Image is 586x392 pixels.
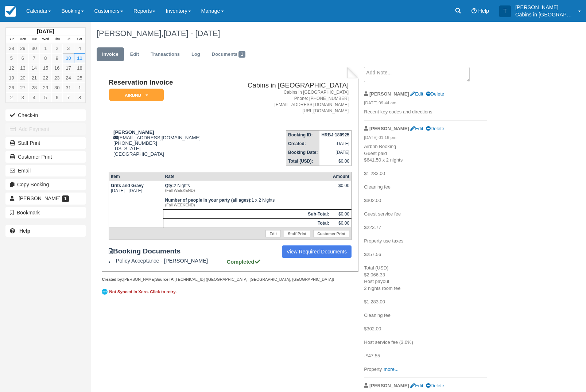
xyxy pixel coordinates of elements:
[97,29,525,38] h1: [PERSON_NAME],
[6,53,17,63] a: 5
[19,228,30,234] b: Help
[238,51,245,58] span: 1
[286,157,320,166] th: Total (USD):
[17,83,28,93] a: 27
[63,93,74,102] a: 7
[499,5,511,17] div: T
[102,277,358,282] div: [PERSON_NAME] [TECHNICAL_ID] ([GEOGRAPHIC_DATA], [GEOGRAPHIC_DATA], [GEOGRAPHIC_DATA])
[5,137,86,149] a: Staff Print
[97,47,124,62] a: Invoice
[17,63,28,73] a: 13
[163,219,331,228] th: Total:
[163,29,220,38] span: [DATE] - [DATE]
[28,53,40,63] a: 7
[62,195,69,202] span: 1
[186,47,206,62] a: Log
[5,207,86,218] button: Bookmark
[410,91,423,97] a: Edit
[17,53,28,63] a: 6
[321,132,349,137] strong: HRBJ-180925
[165,188,329,193] em: (Fall WEEKEND)
[515,4,574,11] p: [PERSON_NAME]
[284,230,310,237] a: Staff Print
[125,47,144,62] a: Edit
[426,91,444,97] a: Delete
[5,123,86,135] button: Add Payment
[111,183,144,188] strong: Grits and Gravy
[384,366,398,372] a: more...
[410,126,423,131] a: Edit
[17,73,28,83] a: 20
[282,245,352,258] a: View Required Documents
[224,89,349,115] address: Cabins in [GEOGRAPHIC_DATA] Phone: [PHONE_NUMBER] [EMAIL_ADDRESS][DOMAIN_NAME] [URL][DOMAIN_NAME]
[5,6,16,17] img: checkfront-main-nav-mini-logo.png
[6,83,17,93] a: 26
[40,35,51,43] th: Wed
[319,157,351,166] td: $0.00
[165,198,251,203] strong: Number of people in your party (all ages)
[40,73,51,83] a: 22
[369,126,409,131] strong: [PERSON_NAME]
[63,43,74,53] a: 3
[40,43,51,53] a: 1
[364,100,487,108] em: [DATE] 09:44 am
[40,63,51,73] a: 15
[5,193,86,204] a: [PERSON_NAME] 1
[331,219,352,228] td: $0.00
[515,11,574,18] p: Cabins in [GEOGRAPHIC_DATA]
[6,43,17,53] a: 28
[51,35,63,43] th: Thu
[206,47,251,62] a: Documents1
[410,383,423,388] a: Edit
[331,210,352,219] td: $0.00
[74,63,85,73] a: 18
[109,129,221,157] div: [EMAIL_ADDRESS][DOMAIN_NAME] [PHONE_NUMBER] [US_STATE] [GEOGRAPHIC_DATA]
[102,277,123,282] strong: Created by:
[28,43,40,53] a: 30
[5,165,86,176] button: Email
[224,82,349,89] h2: Cabins in [GEOGRAPHIC_DATA]
[364,135,487,143] em: [DATE] 01:16 pm
[165,183,174,188] strong: Qty
[51,83,63,93] a: 30
[74,35,85,43] th: Sat
[28,35,40,43] th: Tue
[63,53,74,63] a: 10
[40,83,51,93] a: 29
[113,129,154,135] strong: [PERSON_NAME]
[6,35,17,43] th: Sun
[109,247,187,255] strong: Booking Documents
[17,43,28,53] a: 29
[163,210,331,219] th: Sub-Total:
[5,109,86,121] button: Check-in
[74,93,85,102] a: 8
[471,8,477,13] i: Help
[28,83,40,93] a: 28
[28,73,40,83] a: 21
[102,288,178,296] a: Not Synced in Xero. Click to retry.
[319,148,351,157] td: [DATE]
[40,93,51,102] a: 5
[6,73,17,83] a: 19
[63,63,74,73] a: 17
[145,47,185,62] a: Transactions
[28,63,40,73] a: 14
[63,35,74,43] th: Fri
[163,181,331,209] td: 2 Nights 1 x 2 Nights
[369,383,409,388] strong: [PERSON_NAME]
[109,79,221,86] h1: Reservation Invoice
[313,230,349,237] a: Customer Print
[40,53,51,63] a: 8
[286,131,320,140] th: Booking ID:
[364,143,487,373] p: Airbnb Booking Guest paid $641.50 x 2 nights $1,283.00 Cleaning fee $302.00 Guest service fee $22...
[74,43,85,53] a: 4
[5,179,86,190] button: Copy Booking
[109,88,161,102] a: AirBnB
[51,93,63,102] a: 6
[28,93,40,102] a: 4
[17,35,28,43] th: Mon
[331,172,352,181] th: Amount
[319,139,351,148] td: [DATE]
[6,63,17,73] a: 12
[116,258,225,264] span: Policy Acceptance - [PERSON_NAME]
